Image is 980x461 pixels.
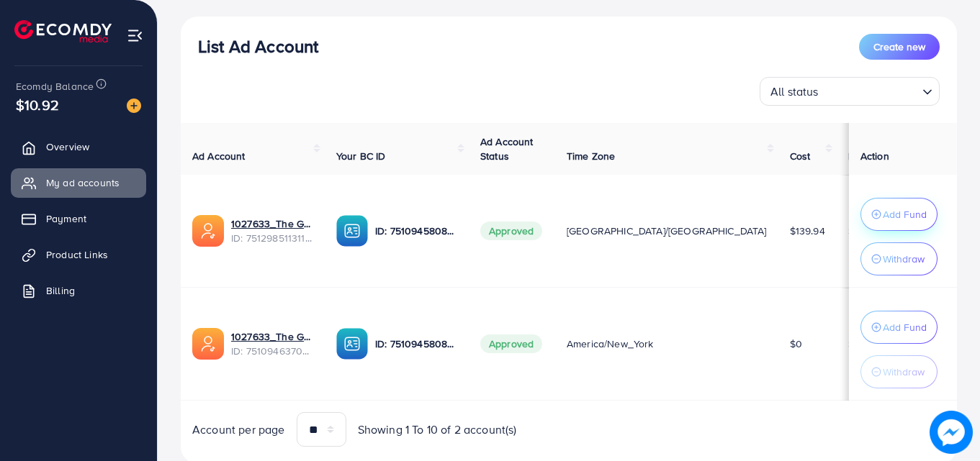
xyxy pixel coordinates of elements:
[46,247,108,262] span: Product Links
[127,99,141,113] img: image
[192,421,285,438] span: Account per page
[567,337,654,351] span: America/New_York
[46,140,89,154] span: Overview
[823,78,917,102] input: Search for option
[567,149,615,163] span: Time Zone
[11,204,146,233] a: Payment
[127,27,143,44] img: menu
[883,206,927,223] p: Add Fund
[883,363,925,380] p: Withdraw
[336,215,368,247] img: ic-ba-acc.ded83a64.svg
[14,20,112,42] img: logo
[336,328,368,360] img: ic-ba-acc.ded83a64.svg
[11,240,146,269] a: Product Links
[198,36,318,57] h3: List Ad Account
[11,276,146,305] a: Billing
[11,168,146,197] a: My ad accounts
[192,215,224,247] img: ic-ads-acc.e4c84228.svg
[859,34,940,60] button: Create new
[760,77,940,106] div: Search for option
[231,216,313,231] a: 1027633_The Glaciours | V2_1749253181585
[480,134,534,163] span: Ad Account Status
[860,311,938,344] button: Add Fund
[860,355,938,388] button: Withdraw
[860,198,938,231] button: Add Fund
[790,337,802,351] span: $0
[873,40,925,54] span: Create new
[46,211,86,226] span: Payment
[16,94,59,115] span: $10.92
[860,149,889,163] span: Action
[860,242,938,275] button: Withdraw
[11,132,146,161] a: Overview
[930,411,973,454] img: image
[231,344,313,358] span: ID: 7510946370715746305
[231,329,313,344] a: 1027633_The Glaciours_1748778491644
[231,329,313,359] div: <span class='underline'>1027633_The Glaciours_1748778491644</span></br>7510946370715746305
[46,175,120,190] span: My ad accounts
[883,250,925,268] p: Withdraw
[358,421,517,438] span: Showing 1 To 10 of 2 account(s)
[375,222,457,239] p: ID: 7510945808494362641
[231,231,313,245] span: ID: 7512985113115213840
[231,216,313,246] div: <span class='underline'>1027633_The Glaciours | V2_1749253181585</span></br>7512985113115213840
[480,334,542,353] span: Approved
[567,224,767,238] span: [GEOGRAPHIC_DATA]/[GEOGRAPHIC_DATA]
[790,149,811,163] span: Cost
[768,81,822,102] span: All status
[192,328,224,360] img: ic-ads-acc.e4c84228.svg
[883,319,927,336] p: Add Fund
[16,79,94,93] span: Ecomdy Balance
[192,149,246,163] span: Ad Account
[336,149,386,163] span: Your BC ID
[375,335,457,352] p: ID: 7510945808494362641
[480,222,542,240] span: Approved
[46,283,75,298] span: Billing
[790,224,825,238] span: $139.94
